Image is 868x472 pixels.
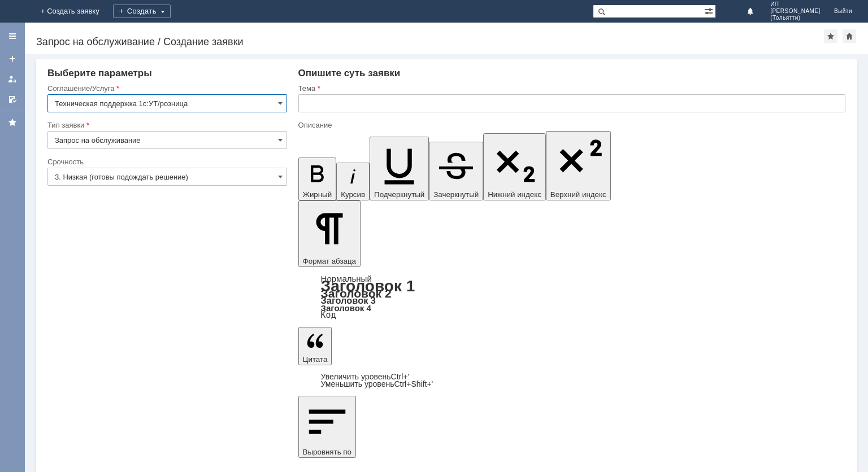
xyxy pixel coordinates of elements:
[341,190,365,199] span: Курсив
[391,372,410,381] span: Ctrl+'
[47,85,285,92] div: Соглашение/Услуга
[394,379,433,388] span: Ctrl+Shift+'
[704,5,715,16] span: Расширенный поиск
[298,68,401,78] span: Опишите суть заявки
[321,287,392,300] a: Заголовок 2
[47,158,285,165] div: Срочность
[113,5,171,18] div: Создать
[824,29,837,43] div: Добавить в избранное
[3,90,21,108] a: Мои согласования
[321,274,372,283] a: Нормальный
[321,372,410,381] a: Increase
[298,121,843,129] div: Описание
[303,448,351,456] span: Выровнять по
[303,355,328,364] span: Цитата
[483,133,546,200] button: Нижний индекс
[298,327,332,365] button: Цитата
[321,295,376,305] a: Заголовок 3
[321,303,371,313] a: Заголовок 4
[321,379,433,388] a: Decrease
[770,1,821,8] span: ИП
[298,373,845,388] div: Цитата
[303,257,356,265] span: Формат абзаца
[433,190,479,199] span: Зачеркнутый
[298,275,845,319] div: Формат абзаца
[770,15,821,21] span: (Тольятти)
[298,200,361,267] button: Формат абзаца
[298,396,356,458] button: Выровнять по
[298,85,843,92] div: Тема
[47,68,152,78] span: Выберите параметры
[298,158,337,200] button: Жирный
[550,190,606,199] span: Верхний индекс
[36,36,824,47] div: Запрос на обслуживание / Создание заявки
[321,277,415,295] a: Заголовок 1
[843,29,856,43] div: Сделать домашней страницей
[488,190,541,199] span: Нижний индекс
[770,8,821,15] span: [PERSON_NAME]
[336,163,370,200] button: Курсив
[47,121,285,129] div: Тип заявки
[3,70,21,88] a: Мои заявки
[370,137,429,200] button: Подчеркнутый
[3,50,21,68] a: Создать заявку
[374,190,424,199] span: Подчеркнутый
[546,131,611,200] button: Верхний индекс
[429,142,483,200] button: Зачеркнутый
[303,190,332,199] span: Жирный
[321,310,336,320] a: Код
